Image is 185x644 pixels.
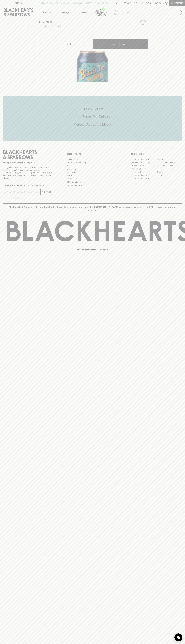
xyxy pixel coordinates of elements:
a: [GEOGRAPHIC_DATA] [156,164,182,167]
a: Privacy Policy [67,177,118,180]
a: [GEOGRAPHIC_DATA] [131,158,156,161]
input: e.g. jane@blackheartsandsparrows.com.au [5,190,40,194]
a: Bottle Drop FAQ's [67,158,118,161]
a: Terms & Conditions [67,184,118,187]
a: Tastings [56,6,74,18]
p: It is against the law to sell or supply alcohol to, or to obtain alcohol on behalf of a person un... [3,166,54,179]
button: ADD TO CART [93,39,148,49]
button: Add to wishlist [139,19,147,26]
div: Bottle [65,41,92,47]
a: [GEOGRAPHIC_DATA] [156,161,182,164]
button: Shop [37,6,56,18]
a: HOME [39,21,45,23]
img: 36960.png [37,27,148,82]
a: FAQ's [67,174,118,177]
p: ADD TO CART [113,42,127,46]
a: Business & Bulk Gifting [67,161,118,164]
p: Sibling owned and run since [DATE] [3,161,54,164]
a: Stores [74,6,93,18]
p: Blackhearts & Sparrows acknowledges the traditional Custodians of land throughout [GEOGRAPHIC_DAT... [5,206,180,212]
p: OTHER AREAS [67,152,118,156]
a: Fitzroy [156,167,182,170]
a: Braddon [156,158,182,161]
p: Subscribe to The Blackhearts Newsletter [3,184,54,187]
a: [GEOGRAPHIC_DATA] [131,161,156,164]
a: Contact Us [67,167,118,171]
p: Stores [80,11,87,14]
a: [GEOGRAPHIC_DATA] [131,174,156,177]
p: Wishlist [127,2,137,5]
button: Add to wishlist [44,25,61,28]
p: SUBSCRIBE [42,191,53,194]
a: Brunswick West [131,164,156,167]
a: Fitzroy North [131,170,156,174]
p: OUR STORES [131,152,182,156]
a: Gift Cards [67,171,118,174]
button: SUBSCRIBE [41,189,54,195]
p: Shop [42,11,47,14]
a: [GEOGRAPHIC_DATA] [131,177,156,180]
a: Shipping Information [67,180,118,184]
p: 0 [166,2,167,4]
p: We will never spam you [3,197,54,199]
a: Careers [67,164,118,167]
img: bubble-icon [177,636,180,639]
a: Geelong [156,170,182,174]
p: $0.00 [155,2,162,5]
div: Call to action block [3,96,182,141]
p: FIND US [14,2,23,5]
p: Tastings [61,11,69,14]
input: Try "Pinot noir" [121,10,180,15]
h5: Uber Same-Day Delivery [3,114,182,119]
p: Checkout [171,2,183,5]
a: Prahran [156,174,182,177]
h5: Across Melbourne Metro [3,122,182,127]
a: [PERSON_NAME] [131,167,156,170]
p: Bottle [66,42,72,46]
h5: Click & Collect [3,107,182,111]
a: SHOP [47,21,53,23]
p: Login [145,2,151,5]
strong: Liquor License #32064953 [29,172,53,174]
